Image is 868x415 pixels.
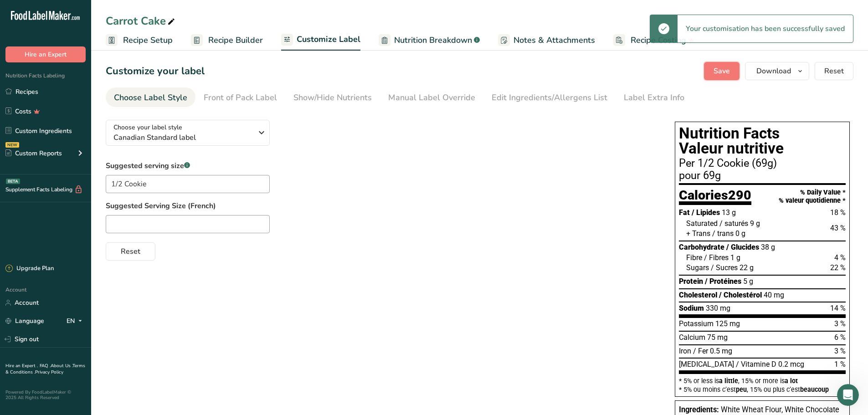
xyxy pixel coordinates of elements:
[631,34,686,46] span: Recipe Costing
[106,242,155,261] button: Reset
[686,229,710,238] span: + Trans
[728,187,751,203] span: 290
[785,377,798,384] span: a lot
[5,313,44,329] a: Language
[693,347,708,355] span: / Fer
[745,62,809,80] button: Download
[726,243,759,251] span: / Glucides
[761,243,775,251] span: 38 g
[686,253,702,262] span: Fibre
[730,253,740,262] span: 1 g
[834,347,846,355] span: 3 %
[764,291,784,299] span: 40 mg
[830,224,846,232] span: 43 %
[686,219,718,228] span: Saturated
[778,360,804,369] span: 0.2 mcg
[191,30,263,51] a: Recipe Builder
[106,120,270,146] button: Choose your label style Canadian Standard label
[5,142,19,148] div: NEW
[114,92,187,104] div: Choose Label Style
[706,304,730,313] span: 330 mg
[121,246,140,257] span: Reset
[679,405,719,414] span: Ingredients:
[679,386,846,393] div: * 5% ou moins c’est , 15% ou plus c’est
[679,347,691,355] span: Iron
[711,263,738,272] span: / Sucres
[834,333,846,342] span: 6 %
[692,208,720,217] span: / Lipides
[5,264,54,273] div: Upgrade Plan
[394,34,472,46] span: Nutrition Breakdown
[722,208,736,217] span: 13 g
[113,123,182,132] span: Choose your label style
[106,30,173,51] a: Recipe Setup
[834,319,846,328] span: 3 %
[67,316,86,327] div: EN
[679,360,734,369] span: [MEDICAL_DATA]
[834,253,846,262] span: 4 %
[736,360,776,369] span: / Vitamine D
[704,253,729,262] span: / Fibres
[686,263,709,272] span: Sugars
[613,30,695,51] a: Recipe Costing
[679,158,846,169] div: Per 1/2 Cookie (69g)
[679,208,690,217] span: Fat
[719,291,762,299] span: / Cholestérol
[106,160,270,171] label: Suggested serving size
[800,386,829,393] span: beaucoup
[740,263,754,272] span: 22 g
[679,189,751,205] div: Calories
[679,170,846,181] div: pour 69g
[5,363,85,375] a: Terms & Conditions .
[106,64,205,79] h1: Customize your label
[281,29,360,51] a: Customize Label
[123,34,173,46] span: Recipe Setup
[830,304,846,313] span: 14 %
[5,363,38,369] a: Hire an Expert .
[679,126,846,156] h1: Nutrition Facts Valeur nutritive
[707,333,728,342] span: 75 mg
[106,200,657,211] label: Suggested Serving Size (French)
[830,263,846,272] span: 22 %
[743,277,753,286] span: 5 g
[679,333,705,342] span: Calcium
[679,319,714,328] span: Potassium
[837,384,859,406] iframe: Intercom live chat
[40,363,51,369] a: FAQ .
[679,291,717,299] span: Cholesterol
[834,360,846,369] span: 1 %
[704,62,740,80] button: Save
[293,92,372,104] div: Show/Hide Nutrients
[5,389,86,400] div: Powered By FoodLabelMaker © 2025 All Rights Reserved
[735,229,745,238] span: 0 g
[208,34,263,46] span: Recipe Builder
[824,66,844,77] span: Reset
[113,132,252,143] span: Canadian Standard label
[815,62,853,80] button: Reset
[714,66,730,77] span: Save
[710,347,732,355] span: 0.5 mg
[297,33,360,46] span: Customize Label
[679,277,703,286] span: Protein
[750,219,760,228] span: 9 g
[719,377,738,384] span: a little
[679,243,724,251] span: Carbohydrate
[35,369,63,375] a: Privacy Policy
[736,386,747,393] span: peu
[830,208,846,217] span: 18 %
[51,363,72,369] a: About Us .
[705,277,741,286] span: / Protéines
[712,229,734,238] span: / trans
[6,179,20,184] div: BETA
[106,13,177,29] div: Carrot Cake
[388,92,475,104] div: Manual Label Override
[204,92,277,104] div: Front of Pack Label
[624,92,684,104] div: Label Extra Info
[679,304,704,313] span: Sodium
[756,66,791,77] span: Download
[678,15,853,42] div: Your customisation has been successfully saved
[5,149,62,158] div: Custom Reports
[679,374,846,393] section: * 5% or less is , 15% or more is
[514,34,595,46] span: Notes & Attachments
[779,189,846,205] div: % Daily Value * % valeur quotidienne *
